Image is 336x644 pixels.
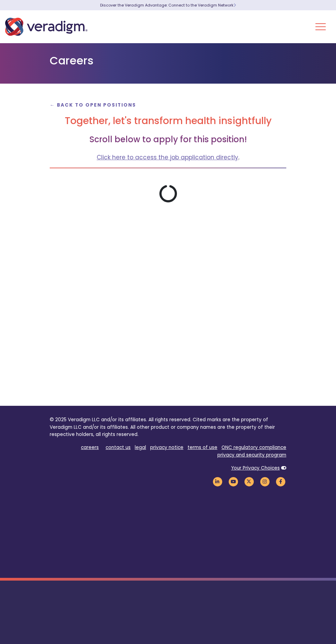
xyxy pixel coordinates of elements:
a: Veradigm Instagram Link [259,478,271,485]
a: legal [135,444,146,451]
a: Veradigm Twitter Link [243,478,255,485]
a: Veradigm Facebook Link [275,478,286,485]
span: Learn More [233,2,236,8]
a: contact us [106,444,131,451]
a: privacy and security program [217,452,286,458]
a: Veradigm YouTube Link [227,478,239,485]
a: ← Back to Open Positions [50,102,136,108]
a: Click here to access the job application directly [97,153,238,161]
p: . [50,153,286,162]
a: Discover the Veradigm Advantage: Connect to the Veradigm NetworkLearn More [100,2,236,8]
a: privacy notice [150,444,183,451]
h3: Scroll below to apply for this position! [50,135,286,145]
p: © 2025 Veradigm LLC and/or its affiliates. All rights reserved. Cited marks are the property of V... [50,416,286,438]
img: Veradigm logo [5,15,87,38]
button: Toggle Navigation Menu [315,18,326,36]
a: Your Privacy Choices [231,465,280,471]
h1: Careers [50,54,286,67]
a: terms of use [188,444,217,451]
h2: Together, let's transform health insightfully [50,115,286,127]
a: Veradigm LinkedIn Link [212,478,223,485]
a: careers [81,444,99,451]
a: ONC regulatory compliance [221,444,286,451]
